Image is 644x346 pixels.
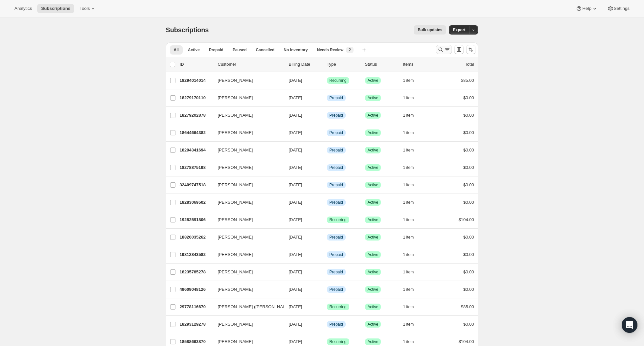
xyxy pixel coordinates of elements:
button: Bulk updates [414,25,446,35]
span: 1 item [403,148,414,153]
span: [PERSON_NAME] [218,251,253,258]
button: [PERSON_NAME] [214,232,280,242]
span: 1 item [403,78,414,83]
button: Create new view [359,45,369,55]
span: $0.00 [463,113,474,118]
span: Prepaid [330,113,343,118]
span: $104.00 [459,339,474,344]
span: Prepaid [330,200,343,205]
button: Analytics [11,4,36,13]
button: 1 item [403,267,421,277]
span: Needs Review [317,47,344,53]
span: Prepaid [330,287,343,292]
span: [PERSON_NAME] [218,129,253,136]
p: 18294014014 [180,77,213,84]
span: Prepaid [330,252,343,257]
button: Customize table column order and visibility [454,45,464,54]
span: [DATE] [289,322,302,327]
span: [DATE] [289,304,302,309]
div: 18278875198[PERSON_NAME][DATE]InfoPrepaidSuccessActive1 item$0.00 [180,163,474,172]
span: [DATE] [289,252,302,257]
span: Prepaid [330,130,343,135]
span: Prepaid [330,322,343,327]
span: [PERSON_NAME] [218,77,253,84]
span: [DATE] [289,78,302,83]
span: Active [368,78,379,83]
span: Recurring [330,78,347,83]
span: [PERSON_NAME] [218,164,253,171]
span: [PERSON_NAME] [218,338,253,345]
p: 18293129278 [180,321,213,328]
span: Subscriptions [166,26,209,34]
span: Active [368,165,379,170]
p: 18588663870 [180,338,213,345]
p: 18235785278 [180,269,213,275]
div: Items [403,61,436,68]
span: Prepaid [330,148,343,153]
p: Total [465,61,474,68]
div: Open Intercom Messenger [622,317,637,333]
span: Active [188,47,200,53]
div: 18279202878[PERSON_NAME][DATE]InfoPrepaidSuccessActive1 item$0.00 [180,111,474,120]
p: 49609048126 [180,286,213,293]
button: [PERSON_NAME] [214,267,280,277]
span: $0.00 [463,130,474,135]
span: Prepaid [330,269,343,275]
button: [PERSON_NAME] [214,180,280,190]
span: Recurring [330,339,347,344]
p: 18826035262 [180,234,213,241]
span: $85.00 [461,78,474,83]
span: [PERSON_NAME] [218,95,253,101]
span: [PERSON_NAME] ([PERSON_NAME]) [218,304,292,310]
span: 1 item [403,217,414,222]
span: Active [368,130,379,135]
button: 1 item [403,111,421,120]
span: Subscriptions [41,6,70,11]
button: [PERSON_NAME] [214,319,280,330]
span: $0.00 [463,95,474,100]
button: Tools [76,4,100,13]
span: Active [368,322,379,327]
span: [DATE] [289,200,302,205]
span: Active [368,182,379,188]
div: 18235785278[PERSON_NAME][DATE]InfoPrepaidSuccessActive1 item$0.00 [180,267,474,277]
span: Active [368,113,379,118]
span: 1 item [403,269,414,275]
span: Active [368,269,379,275]
button: 1 item [403,146,421,155]
span: 1 item [403,252,414,257]
p: 32409747518 [180,182,213,188]
span: [DATE] [289,113,302,118]
p: ID [180,61,213,68]
span: Prepaid [330,182,343,188]
span: $0.00 [463,287,474,292]
span: $0.00 [463,269,474,274]
span: 1 item [403,304,414,310]
span: [DATE] [289,235,302,240]
button: [PERSON_NAME] [214,284,280,295]
span: Settings [614,6,630,11]
span: [DATE] [289,182,302,187]
span: All [174,47,179,53]
p: 18294341694 [180,147,213,153]
span: 2 [349,47,351,53]
p: Customer [218,61,284,68]
span: No inventory [284,47,308,53]
span: 1 item [403,339,414,344]
span: Active [368,95,379,101]
span: Active [368,235,379,240]
p: Status [365,61,398,68]
span: [DATE] [289,339,302,344]
button: [PERSON_NAME] [214,127,280,138]
span: [PERSON_NAME] [218,199,253,206]
button: Sort the results [466,45,475,54]
button: [PERSON_NAME] [214,110,280,121]
span: Analytics [14,6,32,11]
span: $0.00 [463,235,474,240]
span: 1 item [403,200,414,205]
span: [PERSON_NAME] [218,147,253,153]
span: $0.00 [463,322,474,327]
p: 19282591806 [180,217,213,223]
button: [PERSON_NAME] [214,249,280,260]
div: IDCustomerBilling DateTypeStatusItemsTotal [180,61,474,68]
